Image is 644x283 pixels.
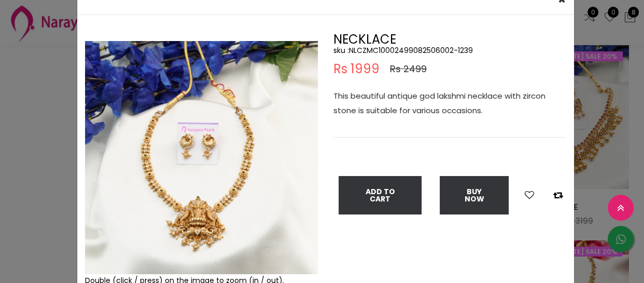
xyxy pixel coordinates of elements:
[390,63,427,75] span: Rs 2499
[333,46,566,55] h5: sku : NLCZMC10002499082506002-1239
[333,33,566,46] h2: NECKLACE
[333,89,566,118] p: This beautiful antique god lakshmi necklace with zircon stone is suitable for various occasions.
[550,188,566,202] button: Add to compare
[440,176,509,214] button: Buy Now
[522,188,537,202] button: Add to wishlist
[333,63,380,75] span: Rs 1999
[85,41,318,274] img: Example
[339,176,422,214] button: Add To Cart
